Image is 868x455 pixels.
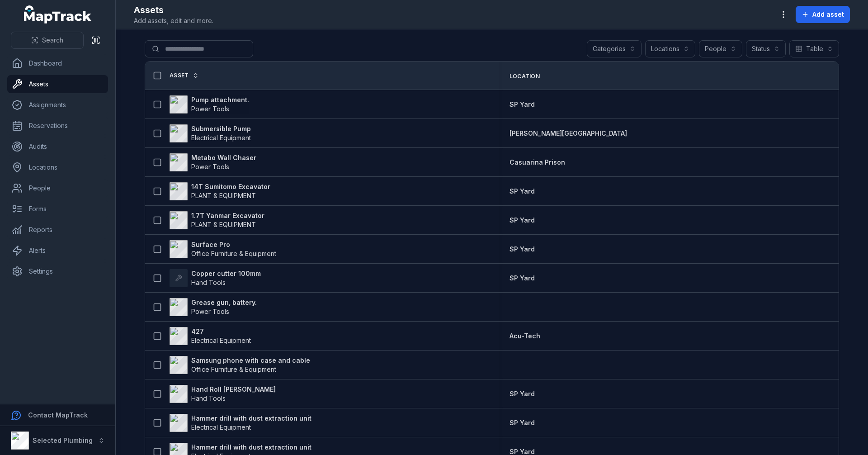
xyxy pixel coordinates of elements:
[191,192,256,199] span: PLANT & EQUIPMENT
[509,129,627,137] span: [PERSON_NAME][GEOGRAPHIC_DATA]
[509,390,535,398] span: SP Yard
[645,40,695,57] button: Locations
[170,72,189,79] span: Asset
[7,96,108,114] a: Assignments
[191,394,226,402] span: Hand Tools
[42,36,63,45] span: Search
[24,5,92,24] a: MapTrack
[699,40,742,57] button: People
[170,356,310,374] a: Samsung phone with case and cableOffice Furniture & Equipment
[191,327,251,336] strong: 427
[509,274,535,282] span: SP Yard
[191,365,276,373] span: Office Furniture & Equipment
[7,54,108,72] a: Dashboard
[191,385,276,394] strong: Hand Roll [PERSON_NAME]
[191,182,270,191] strong: 14T Sumitomo Excavator
[587,40,642,57] button: Categories
[191,443,311,452] strong: Hammer drill with dust extraction unit
[7,179,108,197] a: People
[191,153,256,162] strong: Metabo Wall Chaser
[191,423,251,431] span: Electrical Equipment
[170,182,270,200] a: 14T Sumitomo ExcavatorPLANT & EQUIPMENT
[789,40,839,57] button: Table
[170,211,264,229] a: 1.7T Yanmar ExcavatorPLANT & EQUIPMENT
[170,414,311,432] a: Hammer drill with dust extraction unitElectrical Equipment
[7,117,108,135] a: Reservations
[812,10,844,19] span: Add asset
[191,105,229,113] span: Power Tools
[191,308,229,315] span: Power Tools
[170,327,251,345] a: 427Electrical Equipment
[191,134,251,142] span: Electrical Equipment
[191,124,251,133] strong: Submersible Pump
[191,95,249,104] strong: Pump attachment.
[191,240,276,249] strong: Surface Pro
[509,216,535,224] span: SP Yard
[746,40,786,57] button: Status
[509,419,535,427] span: SP Yard
[509,389,535,398] a: SP Yard
[509,129,627,138] a: [PERSON_NAME][GEOGRAPHIC_DATA]
[134,4,213,16] h2: Assets
[7,242,108,260] a: Alerts
[191,356,310,365] strong: Samsung phone with case and cable
[796,6,850,23] button: Add asset
[191,221,256,228] span: PLANT & EQUIPMENT
[191,163,229,171] span: Power Tools
[7,158,108,176] a: Locations
[191,211,264,220] strong: 1.7T Yanmar Excavator
[170,72,199,79] a: Asset
[509,332,540,340] span: Acu-Tech
[509,100,535,108] span: SP Yard
[170,269,261,287] a: Copper cutter 100mmHand Tools
[509,245,535,254] a: SP Yard
[134,16,213,25] span: Add assets, edit and more.
[509,187,535,195] span: SP Yard
[170,385,276,403] a: Hand Roll [PERSON_NAME]Hand Tools
[170,95,249,114] a: Pump attachment.Power Tools
[509,274,535,283] a: SP Yard
[191,250,276,257] span: Office Furniture & Equipment
[11,32,84,49] button: Search
[170,240,276,258] a: Surface ProOffice Furniture & Equipment
[509,245,535,253] span: SP Yard
[191,337,251,344] span: Electrical Equipment
[191,298,257,307] strong: Grease gun, battery.
[191,269,261,278] strong: Copper cutter 100mm
[170,124,251,142] a: Submersible PumpElectrical Equipment
[509,100,535,109] a: SP Yard
[509,158,565,167] a: Casuarina Prison
[170,153,256,171] a: Metabo Wall ChaserPower Tools
[7,262,108,280] a: Settings
[7,75,108,93] a: Assets
[7,221,108,239] a: Reports
[191,279,226,286] span: Hand Tools
[509,158,565,166] span: Casuarina Prison
[509,332,540,341] a: Acu-Tech
[33,436,93,444] strong: Selected Plumbing
[509,418,535,427] a: SP Yard
[28,411,88,419] strong: Contact MapTrack
[7,200,108,218] a: Forms
[191,414,311,423] strong: Hammer drill with dust extraction unit
[509,73,540,80] span: Location
[509,187,535,196] a: SP Yard
[170,298,257,316] a: Grease gun, battery.Power Tools
[7,137,108,156] a: Audits
[509,216,535,225] a: SP Yard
